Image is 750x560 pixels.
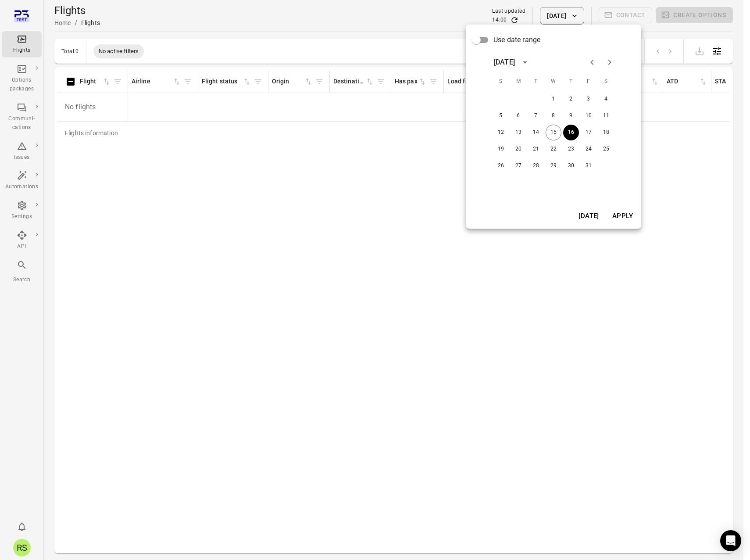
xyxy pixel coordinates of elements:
[546,73,561,90] span: Wednesday
[598,73,614,90] span: Saturday
[528,141,544,157] button: 21
[511,108,526,124] button: 6
[720,530,741,551] div: Open Intercom Messenger
[546,108,561,124] button: 8
[563,91,579,107] button: 2
[581,125,596,140] button: 17
[583,54,601,71] button: Previous month
[601,54,618,71] button: Next month
[528,73,544,90] span: Tuesday
[528,158,544,174] button: 28
[563,141,579,157] button: 23
[574,207,604,225] button: [DATE]
[546,91,561,107] button: 1
[511,141,526,157] button: 20
[581,158,596,174] button: 31
[581,91,596,107] button: 3
[581,108,596,124] button: 10
[598,108,614,124] button: 11
[493,141,509,157] button: 19
[493,125,509,140] button: 12
[563,158,579,174] button: 30
[528,125,544,140] button: 14
[598,141,614,157] button: 25
[563,125,579,140] button: 16
[493,73,509,90] span: Sunday
[493,158,509,174] button: 26
[546,125,561,140] button: 15
[511,73,526,90] span: Monday
[563,108,579,124] button: 9
[581,73,596,90] span: Friday
[528,108,544,124] button: 7
[511,125,526,140] button: 13
[546,141,561,157] button: 22
[546,158,561,174] button: 29
[598,125,614,140] button: 18
[563,73,579,90] span: Thursday
[494,57,515,68] div: [DATE]
[598,91,614,107] button: 4
[493,35,540,45] span: Use date range
[493,108,509,124] button: 5
[607,207,638,225] button: Apply
[518,55,532,70] button: calendar view is open, switch to year view
[581,141,596,157] button: 24
[511,158,526,174] button: 27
